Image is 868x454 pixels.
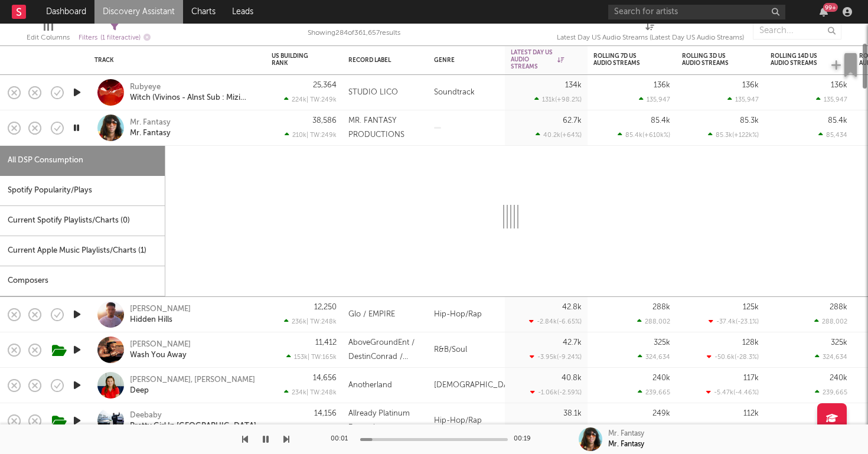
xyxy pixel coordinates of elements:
div: 234k | TW: 248k [272,388,337,396]
div: STUDIO LICO [348,86,398,100]
div: 62.7k [563,117,582,125]
div: 14,656 [313,374,337,382]
div: MR. FANTASY PRODUCTIONS [348,114,422,142]
div: 00:19 [514,432,537,446]
div: Rolling 3D US Audio Streams [682,53,741,67]
div: Hip-Hop/Rap [428,403,505,439]
div: Filters(1 filter active) [79,16,151,50]
a: Witch (Vivinos - Alnst Sub : Mizi Part.1) [130,93,257,103]
a: Rubyeye [130,82,161,93]
div: 42.7k [563,339,582,347]
div: 99 + [823,3,838,12]
div: 00:01 [331,432,354,446]
a: Wash You Away [130,350,187,361]
div: 288,002 [814,318,847,325]
div: Track [94,57,254,64]
div: -2.84k ( -6.65 % ) [529,318,582,325]
div: 288k [652,303,670,311]
div: 38,586 [312,117,337,125]
div: 234k | TW: 248k [272,424,337,432]
div: 236k | TW: 248k [272,318,337,325]
div: -2.32k ( -6.09 % ) [530,424,582,432]
div: -50.6k ( -28.3 % ) [707,353,759,361]
div: Filters [79,31,151,45]
div: 14,156 [314,410,337,417]
div: 240k [830,374,847,382]
div: 117k [743,374,759,382]
div: [DEMOGRAPHIC_DATA] [428,368,505,403]
div: -5.47k ( -4.46 % ) [706,388,759,396]
div: 135,947 [639,96,670,103]
div: -37.4k ( -23.1 % ) [709,318,759,325]
div: Genre [434,57,493,64]
div: Anotherland [348,378,392,393]
div: Edit Columns [27,16,70,50]
div: 134k [565,81,582,89]
div: Mr. Fantasy [608,429,644,439]
div: -23.8k ( -17.5 % ) [709,424,759,432]
div: Latest Day US Audio Streams [511,49,564,70]
div: Soundtrack [428,75,505,110]
a: Mr. Fantasy [130,117,171,128]
div: 40.8k [562,374,582,382]
div: Allready Platinum Entertainment [348,407,422,435]
div: 288,002 [637,318,670,325]
div: 125k [743,303,759,311]
a: Mr. Fantasy [130,128,171,139]
div: 131k ( +98.2 % ) [534,96,582,103]
div: US Building Rank [272,53,319,67]
div: 136k [742,81,759,89]
div: 42.8k [562,303,582,311]
div: 240k [652,374,670,382]
div: 324,634 [815,353,847,361]
div: 85.4k [828,117,847,125]
div: 249k [652,410,670,417]
div: 11,412 [315,339,337,347]
div: 38.1k [563,410,582,417]
div: 40.2k ( +64 % ) [536,131,582,139]
a: Pretty Girl In [GEOGRAPHIC_DATA] [130,421,256,432]
div: 85.3k ( +122k % ) [708,131,759,139]
a: [PERSON_NAME], [PERSON_NAME] [130,375,255,386]
a: [PERSON_NAME] [130,304,191,315]
div: 135,947 [727,96,759,103]
div: Rolling 14D US Audio Streams [771,53,830,67]
div: 128k [742,339,759,347]
button: 99+ [820,7,828,17]
span: ( 1 filter active) [100,35,141,41]
div: Mr. Fantasy [608,439,644,450]
input: Search for artists [608,5,785,19]
div: Hidden Hills [130,315,172,325]
div: 224k | TW: 249k [272,96,337,103]
div: 210k | TW: 249k [272,131,337,139]
div: 136k [654,81,670,89]
div: 248k ( +48k % ) [622,424,670,432]
div: 288k [830,303,847,311]
div: Hip-Hop/Rap [428,297,505,332]
div: 135,947 [816,96,847,103]
div: 239,665 [638,388,670,396]
div: Showing 284 of 361,657 results [308,16,400,50]
a: Deebaby [130,410,162,421]
div: 136k [831,81,847,89]
div: 325k [831,339,847,347]
div: 85.4k [651,117,670,125]
div: 239,665 [815,388,847,396]
div: 85.4k ( +610k % ) [618,131,670,139]
div: 112k [743,410,759,417]
div: 153k | TW: 165k [272,353,337,361]
a: Deep [130,386,149,396]
div: Glo / EMPIRE [348,308,395,322]
div: 25,364 [313,81,337,89]
div: 324,634 [638,353,670,361]
a: [PERSON_NAME] [130,339,191,350]
div: 12,250 [314,303,337,311]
